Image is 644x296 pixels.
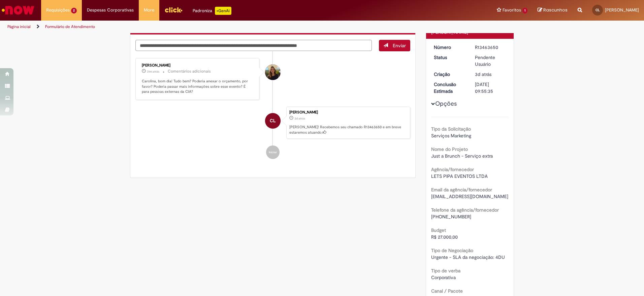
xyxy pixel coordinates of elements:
[193,7,231,15] div: Padroniza
[605,7,639,13] span: [PERSON_NAME]
[431,247,473,253] b: Tipo de Negociação
[135,107,410,139] li: Carolina Sampaio Lazzari
[522,8,527,14] span: 1
[429,81,470,95] dt: Conclusão Estimada
[265,64,281,80] div: Lara Moccio Breim Solera
[429,54,470,61] dt: Status
[538,7,568,14] a: Rascunhos
[168,69,211,74] small: Comentários adicionais
[431,146,468,152] b: Nome do Projeto
[431,214,471,220] span: [PHONE_NUMBER]
[5,21,424,33] ul: Trilhas de página
[431,234,458,240] span: R$ 27.000,00
[429,71,470,78] dt: Criação
[142,63,254,68] div: [PERSON_NAME]
[431,173,488,179] span: LETS PIPA EVENTOS LTDA
[7,24,31,29] a: Página inicial
[431,207,499,213] b: Telefone da agência/fornecedor
[1,3,35,17] img: ServiceNow
[431,268,460,274] b: Tipo de verba
[503,7,521,14] span: Favoritos
[595,8,600,12] span: CL
[289,125,407,135] p: [PERSON_NAME]! Recebemos seu chamado R13463650 e em breve estaremos atuando.
[164,5,183,15] img: click_logo_yellow_360x200.png
[147,70,159,74] time: 01/09/2025 08:45:25
[475,54,506,68] div: Pendente Usuário
[71,8,77,14] span: 2
[475,71,491,77] time: 29/08/2025 16:55:28
[543,7,568,13] span: Rascunhos
[431,227,446,233] b: Budget
[475,71,491,77] span: 3d atrás
[475,44,506,51] div: R13463650
[294,116,305,120] span: 3d atrás
[431,274,456,280] span: Corporativa
[431,187,492,193] b: Email da agência/fornecedor
[379,40,410,51] button: Enviar
[87,7,134,14] span: Despesas Corporativas
[147,70,159,74] span: 31m atrás
[135,51,410,166] ul: Histórico de tíquete
[431,288,463,294] b: Canal / Pacote
[431,254,505,260] span: Urgente - SLA da negociação: 4DU
[135,40,372,51] textarea: Digite sua mensagem aqui...
[475,81,506,95] div: [DATE] 09:55:35
[429,44,470,51] dt: Número
[431,126,471,132] b: Tipo da Solicitação
[46,7,70,14] span: Requisições
[215,7,231,15] p: +GenAi
[475,71,506,78] div: 29/08/2025 16:55:28
[142,79,254,95] p: Carolina, bom dia! Tudo bem? Poderia anexar o orçamento, por favor? Poderia passar mais informaçõ...
[431,166,474,172] b: Agência/fornecedor
[431,193,508,199] span: [EMAIL_ADDRESS][DOMAIN_NAME]
[270,113,276,129] span: CL
[393,43,406,49] span: Enviar
[45,24,95,29] a: Formulário de Atendimento
[289,110,407,114] div: [PERSON_NAME]
[265,113,281,129] div: Carolina Sampaio Lazzari
[431,153,493,159] span: Just a Brunch - Serviço extra
[144,7,154,14] span: More
[431,133,471,139] span: Serviços Marketing
[294,116,305,120] time: 29/08/2025 16:55:28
